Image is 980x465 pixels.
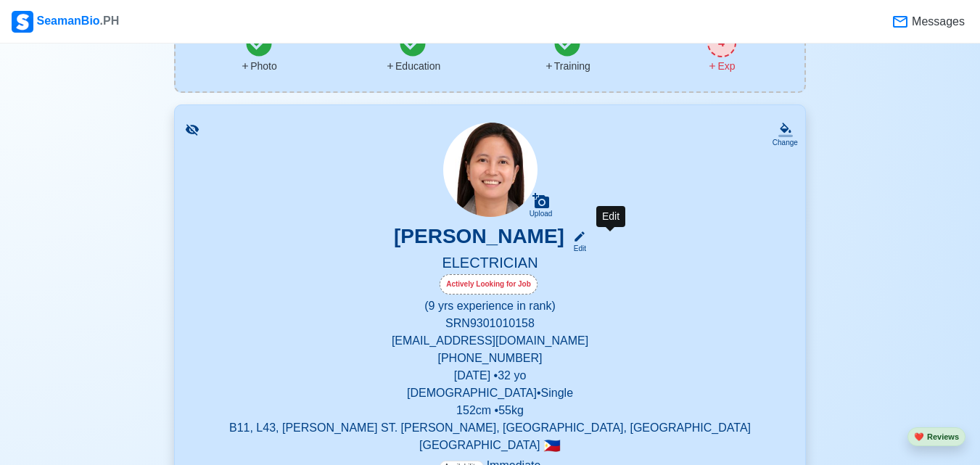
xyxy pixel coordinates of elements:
[192,437,788,454] p: [GEOGRAPHIC_DATA]
[530,210,553,218] div: Upload
[192,367,788,384] p: [DATE] • 32 yo
[192,332,788,350] p: [EMAIL_ADDRESS][DOMAIN_NAME]
[12,11,33,33] img: Logo
[707,59,735,74] div: Exp
[543,439,561,453] span: 🇵🇭
[192,297,788,315] p: (9 yrs experience in rank)
[192,254,788,274] h5: ELECTRICIAN
[907,427,965,447] button: heartReviews
[385,59,440,74] div: Education
[544,59,590,74] div: Training
[192,402,788,419] p: 152 cm • 55 kg
[240,59,277,74] div: Photo
[773,137,798,148] div: Change
[12,11,119,33] div: SeamanBio
[909,13,965,30] span: Messages
[440,274,538,295] div: Actively Looking for Job
[192,419,788,437] p: B11, L43, [PERSON_NAME] ST. [PERSON_NAME], [GEOGRAPHIC_DATA], [GEOGRAPHIC_DATA]
[567,243,586,254] div: Edit
[192,315,788,332] p: SRN 9301010158
[192,350,788,367] p: [PHONE_NUMBER]
[596,206,625,227] div: Edit
[394,224,564,254] h3: [PERSON_NAME]
[914,432,924,441] span: heart
[192,384,788,402] p: [DEMOGRAPHIC_DATA] • Single
[100,15,120,27] span: .PH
